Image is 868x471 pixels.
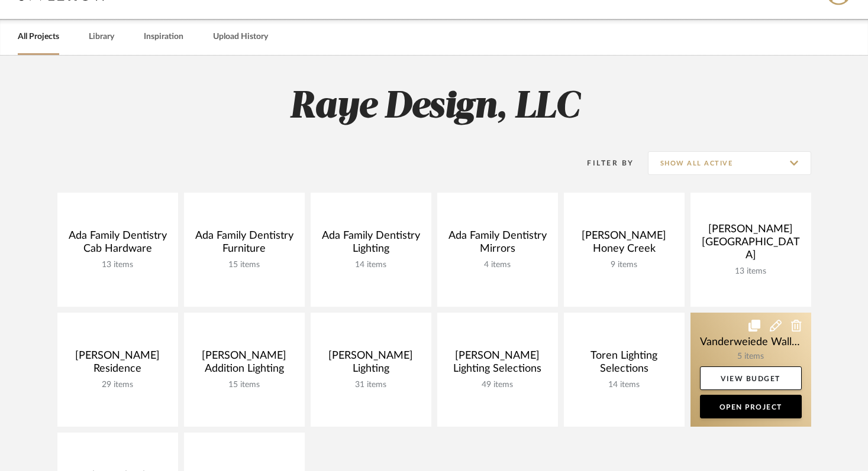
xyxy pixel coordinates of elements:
div: 29 items [67,380,169,390]
div: Ada Family Dentistry Lighting [320,229,422,260]
a: Inspiration [144,29,183,45]
div: 13 items [700,267,802,277]
div: Ada Family Dentistry Furniture [193,229,295,260]
div: 49 items [447,380,548,390]
div: 13 items [67,260,169,270]
a: Library [89,29,114,45]
div: 15 items [193,260,295,270]
div: 4 items [447,260,548,270]
div: 14 items [320,260,422,270]
h2: Raye Design, LLC [8,85,860,129]
div: [PERSON_NAME] Honey Creek [573,229,675,260]
div: Ada Family Dentistry Mirrors [447,229,548,260]
div: Filter By [572,157,634,169]
div: [PERSON_NAME] [GEOGRAPHIC_DATA] [700,223,802,267]
div: [PERSON_NAME] Addition Lighting [193,349,295,380]
div: [PERSON_NAME] Lighting Selections [447,349,548,380]
a: All Projects [18,29,59,45]
div: 9 items [573,260,675,270]
div: [PERSON_NAME] Residence [67,349,169,380]
div: 15 items [193,380,295,390]
a: View Budget [700,366,802,390]
a: Upload History [213,29,268,45]
div: 14 items [573,380,675,390]
div: Ada Family Dentistry Cab Hardware [67,229,169,260]
div: [PERSON_NAME] Lighting [320,349,422,380]
div: 31 items [320,380,422,390]
a: Open Project [700,395,802,418]
div: Toren Lighting Selections [573,349,675,380]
